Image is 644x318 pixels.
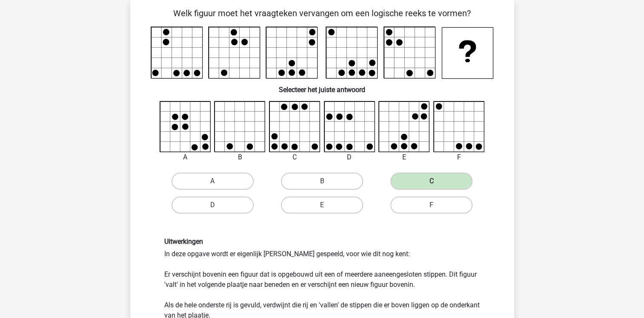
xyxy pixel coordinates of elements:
[164,237,480,246] h6: Uitwerkingen
[172,173,254,190] label: A
[427,152,491,162] div: F
[390,173,472,190] label: C
[372,152,436,162] div: E
[318,152,382,162] div: D
[263,152,327,162] div: C
[144,7,501,20] p: Welk figuur moet het vraagteken vervangen om een logische reeks te vormen?
[208,152,272,162] div: B
[153,152,218,162] div: A
[144,79,501,94] h6: Selecteer het juiste antwoord
[281,197,363,214] label: E
[390,197,472,214] label: F
[172,197,254,214] label: D
[281,173,363,190] label: B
